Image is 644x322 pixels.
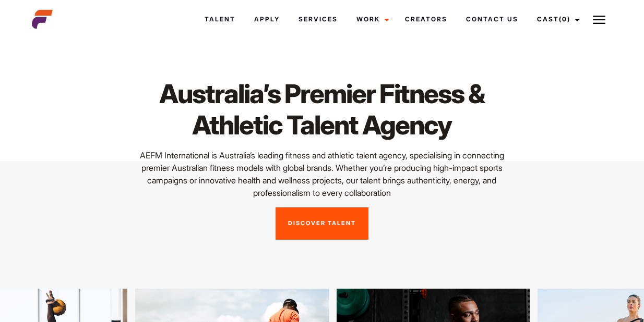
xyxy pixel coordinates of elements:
[195,5,245,33] a: Talent
[396,5,457,33] a: Creators
[289,5,347,33] a: Services
[347,5,396,33] a: Work
[457,5,528,33] a: Contact Us
[131,78,514,141] h1: Australia’s Premier Fitness & Athletic Talent Agency
[559,15,570,23] span: (0)
[32,9,53,30] img: cropped-aefm-brand-fav-22-square.png
[131,149,514,199] p: AEFM International is Australia’s leading fitness and athletic talent agency, specialising in con...
[276,207,368,240] a: Discover Talent
[245,5,289,33] a: Apply
[528,5,586,33] a: Cast(0)
[593,14,605,26] img: Burger icon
